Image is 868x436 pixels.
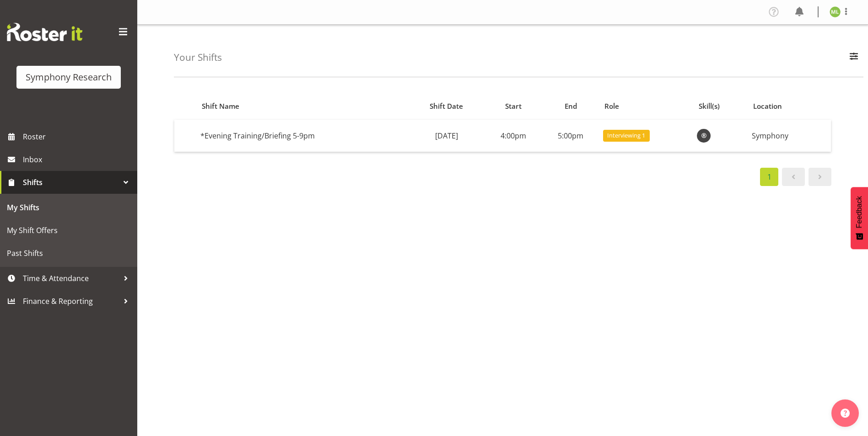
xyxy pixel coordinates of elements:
span: Shift Name [202,101,239,112]
a: My Shift Offers [2,219,135,242]
span: Finance & Reporting [23,294,119,308]
td: [DATE] [409,120,485,152]
span: Roster [23,130,133,144]
div: Symphony Research [26,70,112,84]
td: *Evening Training/Briefing 5-9pm [197,120,409,152]
span: Inbox [23,153,133,166]
span: Feedback [855,196,863,228]
td: 4:00pm [485,120,542,152]
td: 5:00pm [542,120,599,152]
span: Start [505,101,522,112]
td: Symphony [748,120,831,152]
img: help-xxl-2.png [841,409,850,418]
a: Past Shifts [2,242,135,265]
span: Shift Date [430,101,463,112]
span: End [565,101,577,112]
h4: Your Shifts [174,52,222,63]
a: My Shifts [2,196,135,219]
span: Interviewing 1 [607,131,645,140]
button: Feedback - Show survey [851,187,868,249]
img: Rosterit website logo [7,23,82,41]
img: melissa-lategan11925.jpg [830,6,841,17]
span: Time & Attendance [23,271,119,285]
span: My Shift Offers [7,223,130,237]
span: My Shifts [7,201,130,214]
span: Past Shifts [7,246,130,260]
span: Skill(s) [699,101,720,112]
span: Shifts [23,175,119,189]
button: Filter Employees [844,48,863,68]
span: Role [604,101,619,112]
span: Location [753,101,782,112]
